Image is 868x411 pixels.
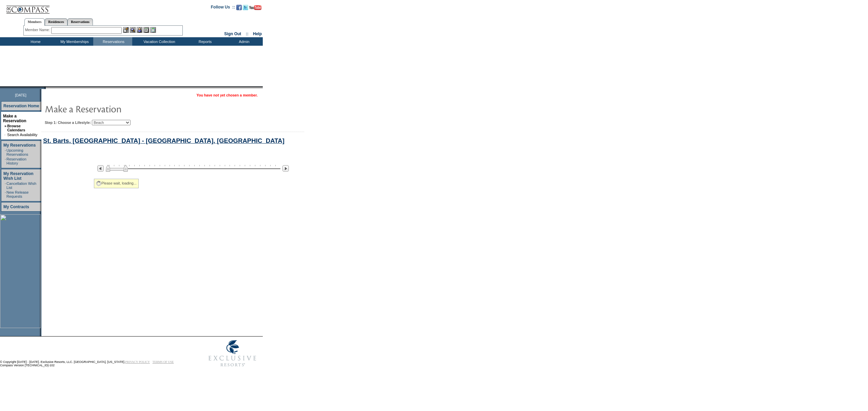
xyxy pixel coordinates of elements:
[202,337,263,370] img: Exclusive Resorts
[197,93,258,97] span: You have not yet chosen a member.
[132,37,185,46] td: Vacation Collection
[236,5,242,10] img: Become our fan on Facebook
[5,148,6,156] td: ·
[7,133,37,137] a: Search Availability
[15,37,54,46] td: Home
[4,133,6,137] td: ·
[125,360,150,364] a: PRIVACY POLICY
[45,18,67,25] a: Residences
[130,27,136,33] img: View
[25,27,51,33] div: Member Name:
[243,5,248,10] img: Follow us on Twitter
[6,148,28,156] a: Upcoming Reservations
[3,143,36,148] a: My Reservations
[46,86,46,89] img: blank.gif
[5,157,6,165] td: ·
[43,86,46,89] img: promoShadowLeftCorner.gif
[54,37,93,46] td: My Memberships
[96,181,101,186] img: spinner2.gif
[7,124,25,132] a: Browse Calendars
[243,7,248,11] a: Follow us on Twitter
[137,27,142,33] img: Impersonate
[94,179,139,188] div: Please wait, loading...
[6,157,26,165] a: Reservation History
[24,18,45,26] a: Members
[224,31,241,36] a: Sign Out
[3,114,26,123] a: Make a Reservation
[6,190,28,198] a: New Release Requests
[97,165,104,172] img: Previous
[282,165,289,172] img: Next
[45,121,91,125] b: Step 1: Choose a Lifestyle:
[5,190,6,198] td: ·
[3,171,34,181] a: My Reservation Wish List
[211,4,235,12] td: Follow Us ::
[45,102,180,115] img: pgTtlMakeReservation.gif
[253,31,262,36] a: Help
[67,18,93,25] a: Reservations
[246,31,249,36] span: ::
[4,124,6,128] b: »
[224,37,263,46] td: Admin
[236,7,242,11] a: Become our fan on Facebook
[249,5,261,10] img: Subscribe to our YouTube Channel
[3,204,29,209] a: My Contracts
[249,7,261,11] a: Subscribe to our YouTube Channel
[123,27,129,33] img: b_edit.gif
[185,37,224,46] td: Reports
[150,27,156,33] img: b_calculator.gif
[153,360,174,364] a: TERMS OF USE
[3,104,39,108] a: Reservation Home
[93,37,132,46] td: Reservations
[143,27,149,33] img: Reservations
[43,137,284,144] a: St. Barts, [GEOGRAPHIC_DATA] - [GEOGRAPHIC_DATA], [GEOGRAPHIC_DATA]
[5,181,6,190] td: ·
[6,181,36,190] a: Cancellation Wish List
[15,93,26,97] span: [DATE]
